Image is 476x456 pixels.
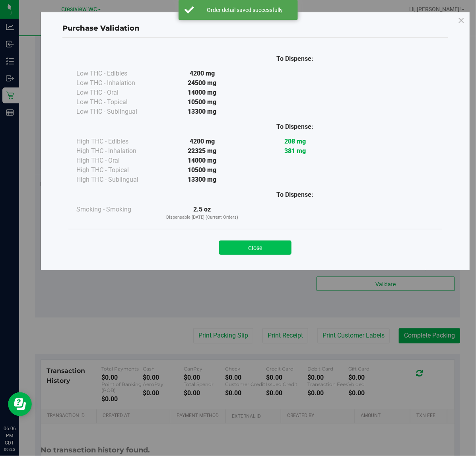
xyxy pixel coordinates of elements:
[284,147,306,155] strong: 381 mg
[284,138,306,145] strong: 208 mg
[62,24,140,33] span: Purchase Validation
[156,107,249,116] div: 13300 mg
[8,392,32,416] iframe: Resource center
[76,175,156,184] div: High THC - Sublingual
[219,241,291,255] button: Close
[76,88,156,97] div: Low THC - Oral
[76,146,156,156] div: High THC - Inhalation
[249,122,341,132] div: To Dispense:
[156,175,249,184] div: 13300 mg
[156,88,249,97] div: 14000 mg
[156,205,249,221] div: 2.5 oz
[76,107,156,116] div: Low THC - Sublingual
[198,6,292,14] div: Order detail saved successfully
[76,97,156,107] div: Low THC - Topical
[76,137,156,146] div: High THC - Edibles
[76,156,156,165] div: High THC - Oral
[76,165,156,175] div: High THC - Topical
[156,69,249,78] div: 4200 mg
[156,97,249,107] div: 10500 mg
[156,165,249,175] div: 10500 mg
[156,137,249,146] div: 4200 mg
[249,54,341,64] div: To Dispense:
[76,69,156,78] div: Low THC - Edibles
[156,156,249,165] div: 14000 mg
[156,146,249,156] div: 22325 mg
[76,205,156,214] div: Smoking - Smoking
[156,214,249,221] p: Dispensable [DATE] (Current Orders)
[76,78,156,88] div: Low THC - Inhalation
[156,78,249,88] div: 24500 mg
[249,190,341,200] div: To Dispense:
